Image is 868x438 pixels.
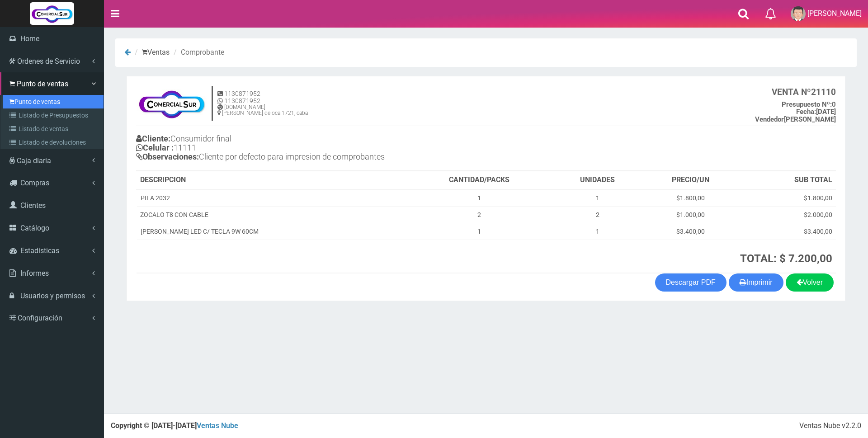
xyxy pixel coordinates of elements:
[796,108,816,116] strong: Fecha:
[217,104,308,116] h6: [DOMAIN_NAME] [PERSON_NAME] de oca 1721, caba
[17,80,68,88] span: Punto de ventas
[739,223,836,240] td: $3.400,00
[3,108,104,122] a: Listado de Presupuestos
[3,95,104,108] a: Punto de ventas
[20,201,46,210] span: Clientes
[136,152,199,161] b: Observaciones:
[20,269,49,278] span: Informes
[136,85,207,122] img: f695dc5f3a855ddc19300c990e0c55a2.jpg
[3,122,104,136] a: Listado de ventas
[755,115,784,123] strong: Vendedor
[782,100,832,108] strong: Presupuesto Nº:
[552,189,643,207] td: 1
[3,136,104,149] a: Listado de devoluciones
[807,9,862,18] span: [PERSON_NAME]
[30,2,74,25] img: Logo grande
[740,252,832,265] strong: TOTAL: $ 7.200,00
[406,223,552,240] td: 1
[136,132,486,165] h4: Consumidor final 11111 Cliente por defecto para impresion de comprobantes
[137,206,406,223] td: ZOCALO T8 CON CABLE
[552,171,643,189] th: UNIDADES
[197,421,238,430] a: Ventas Nube
[20,34,39,43] span: Home
[796,108,836,116] b: [DATE]
[782,100,836,108] b: 0
[17,156,51,165] span: Caja diaria
[132,47,170,58] li: Ventas
[791,6,806,21] img: User Image
[137,171,406,189] th: DESCRIPCION
[786,273,834,292] a: Volver
[552,223,643,240] td: 1
[171,47,224,58] li: Comprobante
[799,421,861,431] div: Ventas Nube v2.2.0
[552,206,643,223] td: 2
[642,206,739,223] td: $1.000,00
[755,115,836,123] b: [PERSON_NAME]
[20,246,59,255] span: Estadisticas
[642,171,739,189] th: PRECIO/UN
[406,206,552,223] td: 2
[642,223,739,240] td: $3.400,00
[20,224,49,232] span: Catálogo
[18,314,62,322] span: Configuración
[655,273,726,292] a: Descargar PDF
[217,90,308,104] h5: 1130871952 1130871952
[729,273,783,292] button: Imprimir
[17,57,80,66] span: Ordenes de Servicio
[739,189,836,207] td: $1.800,00
[137,223,406,240] td: [PERSON_NAME] LED C/ TECLA 9W 60CM
[739,206,836,223] td: $2.000,00
[772,87,811,97] strong: VENTA Nº
[772,87,836,97] b: 21110
[20,292,85,300] span: Usuarios y permisos
[136,143,174,152] b: Celular :
[739,171,836,189] th: SUB TOTAL
[136,134,170,143] b: Cliente:
[111,421,238,430] strong: Copyright © [DATE]-[DATE]
[406,189,552,207] td: 1
[20,179,49,187] span: Compras
[642,189,739,207] td: $1.800,00
[406,171,552,189] th: CANTIDAD/PACKS
[137,189,406,207] td: PILA 2032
